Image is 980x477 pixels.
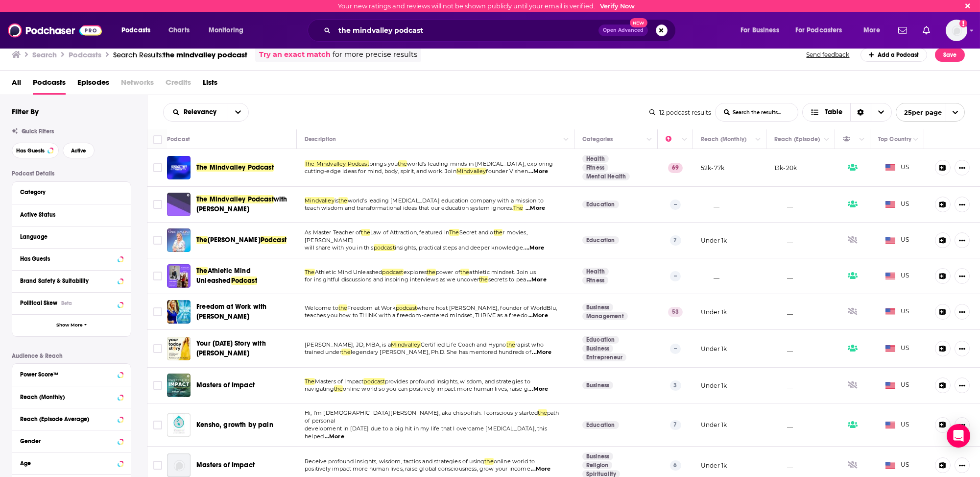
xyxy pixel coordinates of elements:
[167,337,191,360] a: Your Today Story with Gina Kershaw
[395,244,524,251] span: insights, practical steps and deeper knowledge.
[163,103,249,122] h2: Choose List sort
[305,409,538,416] span: Hi, I'm [DEMOGRAPHIC_DATA][PERSON_NAME], aka chispofish. I consciously started
[196,195,274,203] span: The Mindvalley Podcast
[670,380,681,390] p: 3
[162,23,195,38] a: Charts
[935,48,965,62] button: Save
[343,385,527,392] span: online world so you can positively impact more human lives, raise g
[774,345,793,353] p: __
[885,307,909,317] span: US
[825,109,842,116] span: Table
[407,160,553,167] span: world's leading minds in [MEDICAL_DATA], exploring
[701,164,724,172] p: 52k-77k
[20,208,123,221] button: Active Status
[774,421,793,429] p: __
[305,133,336,145] div: Description
[113,50,247,59] a: Search Results:the mindvalley podcast
[196,267,208,275] span: The
[12,314,131,336] button: Show More
[528,168,548,176] span: ...More
[20,460,115,467] div: Age
[71,148,86,153] span: Active
[600,2,635,10] a: Verify Now
[33,75,66,95] a: Podcasts
[843,133,857,145] div: Has Guests
[184,109,220,116] span: Relevancy
[305,304,338,311] span: Welcome to
[701,201,719,209] p: __
[398,160,407,167] span: the
[955,341,970,356] button: Show More Button
[955,197,970,212] button: Show More Button
[153,421,162,429] span: Toggle select row
[153,200,162,209] span: Toggle select row
[167,413,191,437] img: Kensho, growth by pain
[582,164,608,172] a: Fitness
[348,197,544,204] span: world’s leading [MEDICAL_DATA] education company with a mission to
[774,461,793,470] p: __
[335,23,598,38] input: Search podcasts, credits, & more...
[774,272,793,280] p: __
[305,312,527,319] span: teaches you how to THINK with a freedom-centered mindset, THRIVE as a freedo
[526,204,545,212] span: ...More
[20,211,117,218] div: Active Status
[370,229,449,236] span: Law of Attraction, featured in
[63,143,95,158] button: Active
[894,22,911,39] a: Show notifications dropdown
[196,163,274,172] span: The Mindvalley Podcast
[701,133,746,145] div: Reach (Monthly)
[582,312,628,320] a: Management
[20,186,123,198] button: Category
[506,341,516,348] span: the
[153,344,162,353] span: Toggle select row
[670,200,681,209] p: --
[196,460,255,470] a: Masters of Impact
[946,20,967,41] button: Show profile menu
[701,272,719,280] p: __
[668,163,683,173] p: 69
[22,128,54,135] span: Quick Filters
[121,24,150,37] span: Podcasts
[774,308,793,316] p: __
[919,22,934,39] a: Show notifications dropdown
[305,465,530,472] span: positively impact more human lives, raise global consciousness, grow your income
[955,232,970,248] button: Show More Button
[196,302,293,322] a: Freedom at Work with [PERSON_NAME]
[955,304,970,320] button: Show More Button
[427,269,436,276] span: the
[12,75,21,95] span: All
[69,50,101,59] h3: Podcasts
[167,264,191,288] img: The Athletic Mind Unleashed Podcast
[528,385,548,393] span: ...More
[20,275,123,287] a: Brand Safety & Suitability
[12,107,39,116] h2: Filter By
[417,304,557,311] span: where host [PERSON_NAME], founder of WorldBlu,
[167,374,191,397] a: Masters of Impact
[946,20,967,41] span: Logged in as BretAita
[863,24,880,37] span: More
[305,229,527,244] span: r movies, [PERSON_NAME]
[333,49,417,60] span: for more precise results
[582,268,609,276] a: Health
[166,75,191,95] span: Credits
[20,394,115,401] div: Reach (Monthly)
[774,381,793,390] p: __
[305,341,391,348] span: [PERSON_NAME], JD, MBA, is a
[860,48,928,62] a: Add a Podcast
[196,381,255,389] span: Masters of Impact
[167,300,191,324] img: Freedom at Work with Traci Fenton
[305,229,361,236] span: As Master Teacher of
[582,303,613,311] a: Business
[341,349,351,355] span: the
[436,269,460,276] span: power of
[196,380,255,390] a: Masters of Impact
[196,339,293,358] a: Your [DATE] Story with [PERSON_NAME]
[167,228,191,252] img: The Marie Diamond Podcast
[228,103,248,121] button: open menu
[449,229,459,236] span: The
[153,163,162,172] span: Toggle select row
[955,268,970,284] button: Show More Button
[167,156,191,179] img: The Mindvalley Podcast
[153,461,162,470] span: Toggle select row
